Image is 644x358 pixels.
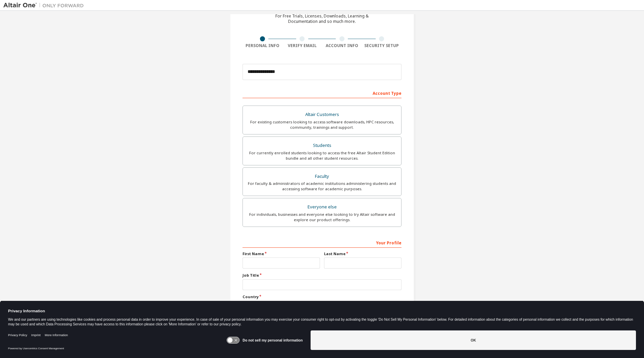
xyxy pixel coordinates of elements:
[275,13,369,24] div: For Free Trials, Licenses, Downloads, Learning & Documentation and so much more.
[243,87,401,98] div: Account Type
[247,202,397,212] div: Everyone else
[247,141,397,150] div: Students
[247,150,397,161] div: For currently enrolled students looking to access the free Altair Student Edition bundle and all ...
[247,212,397,223] div: For individuals, businesses and everyone else looking to try Altair software and explore our prod...
[247,110,397,119] div: Altair Customers
[247,172,397,181] div: Faculty
[243,251,320,256] label: First Name
[282,43,322,48] div: Verify Email
[243,273,401,278] label: Job Title
[243,237,401,248] div: Your Profile
[243,43,282,48] div: Personal Info
[247,119,397,130] div: For existing customers looking to access software downloads, HPC resources, community, trainings ...
[243,294,401,300] label: Country
[247,181,397,192] div: For faculty & administrators of academic institutions administering students and accessing softwa...
[324,251,401,256] label: Last Name
[322,43,362,48] div: Account Info
[362,43,402,48] div: Security Setup
[3,2,87,9] img: Altair One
